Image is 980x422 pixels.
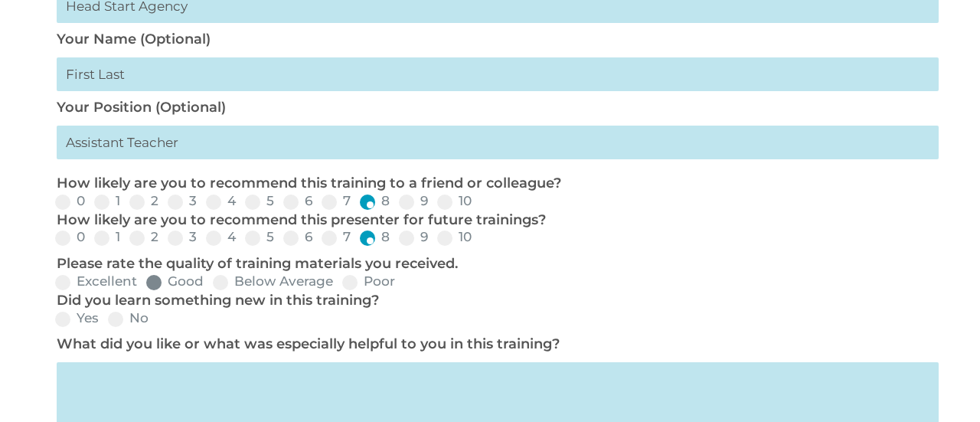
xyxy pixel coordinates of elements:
[245,195,274,208] label: 5
[57,335,560,352] label: What did you like or what was especially helpful to you in this training?
[94,195,120,208] label: 1
[206,231,236,244] label: 4
[146,275,204,288] label: Good
[399,231,428,244] label: 9
[55,231,85,244] label: 0
[94,231,120,244] label: 1
[57,126,939,159] input: My primary roles is...
[322,231,351,244] label: 7
[57,175,931,193] p: How likely are you to recommend this training to a friend or colleague?
[322,195,351,208] label: 7
[283,195,312,208] label: 6
[168,231,197,244] label: 3
[57,211,931,230] p: How likely are you to recommend this presenter for future trainings?
[213,275,333,288] label: Below Average
[129,231,158,244] label: 2
[129,195,158,208] label: 2
[360,195,390,208] label: 8
[399,195,428,208] label: 9
[360,231,390,244] label: 8
[55,195,85,208] label: 0
[283,231,312,244] label: 6
[55,312,99,325] label: Yes
[342,275,395,288] label: Poor
[57,292,931,310] p: Did you learn something new in this training?
[57,31,211,47] label: Your Name (Optional)
[168,195,197,208] label: 3
[55,275,137,288] label: Excellent
[57,99,226,116] label: Your Position (Optional)
[57,57,939,91] input: First Last
[57,255,931,273] p: Please rate the quality of training materials you received.
[437,195,472,208] label: 10
[206,195,236,208] label: 4
[108,312,149,325] label: No
[437,231,472,244] label: 10
[245,231,274,244] label: 5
